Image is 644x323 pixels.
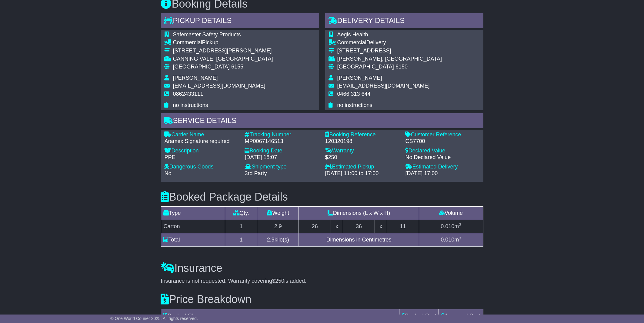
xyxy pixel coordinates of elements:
div: CANNING VALE, [GEOGRAPHIC_DATA] [173,56,273,62]
div: Carrier Name [165,132,239,138]
td: Weight [257,207,299,220]
td: Type [161,207,225,220]
h3: Booked Package Details [161,191,483,203]
span: 2.9 [267,237,275,243]
div: No Declared Value [405,154,480,161]
span: [GEOGRAPHIC_DATA] [173,64,230,70]
td: 11 [387,220,419,233]
div: Tracking Number [245,132,319,138]
span: Commercial [173,39,202,45]
span: 6150 [395,64,408,70]
td: Booked Charges [161,309,399,322]
div: [DATE] 11:00 to 17:00 [325,170,399,177]
div: Service Details [161,113,483,130]
td: 26 [299,220,331,233]
span: [GEOGRAPHIC_DATA] [337,64,394,70]
div: Declared Value [405,148,480,154]
td: 2.9 [257,220,299,233]
div: Booking Reference [325,132,399,138]
sup: 3 [459,222,461,227]
span: 0466 313 644 [337,91,371,97]
span: [PERSON_NAME] [337,75,382,81]
span: 3rd Party [245,170,267,176]
div: Estimated Pickup [325,164,399,170]
div: Pickup Details [161,13,319,30]
div: [DATE] 17:00 [405,170,480,177]
div: Booking Date [245,148,319,154]
span: [PERSON_NAME] [173,75,218,81]
td: Qty. [225,207,257,220]
span: 0.010 [441,223,454,229]
td: x [331,220,343,233]
span: [EMAIL_ADDRESS][DOMAIN_NAME] [173,83,265,89]
h3: Insurance [161,262,483,274]
div: Insurance is not requested. Warranty covering is added. [161,278,483,285]
td: Volume [419,207,483,220]
div: Customer Reference [405,132,480,138]
div: Shipment type [245,164,319,170]
td: Dimensions in Centimetres [299,233,419,247]
div: PPE [165,154,239,161]
td: m [419,233,483,247]
div: 120320198 [325,138,399,145]
span: Aegis Health [337,32,368,38]
div: Estimated Delivery [405,164,480,170]
div: [STREET_ADDRESS] [337,48,442,54]
span: 6155 [231,64,243,70]
td: 36 [343,220,375,233]
div: MP0067146513 [245,138,319,145]
td: 1 [225,220,257,233]
h3: Price Breakdown [161,293,483,305]
div: CS7700 [405,138,480,145]
span: 0862433111 [173,91,203,97]
div: Delivery Details [325,13,483,30]
td: x [375,220,387,233]
div: [PERSON_NAME], [GEOGRAPHIC_DATA] [337,56,442,62]
span: [EMAIL_ADDRESS][DOMAIN_NAME] [337,83,430,89]
td: m [419,220,483,233]
span: © One World Courier 2025. All rights reserved. [110,316,198,321]
span: Safemaster Safety Products [173,32,241,38]
div: Dangerous Goods [165,164,239,170]
div: [STREET_ADDRESS][PERSON_NAME] [173,48,273,54]
td: Carton [161,220,225,233]
sup: 3 [459,236,461,240]
td: 1 [225,233,257,247]
td: Booked Cost [399,309,439,322]
span: $250 [272,278,284,284]
span: 0.010 [441,237,454,243]
div: $250 [325,154,399,161]
span: no instructions [173,102,208,108]
td: kilo(s) [257,233,299,247]
span: no instructions [337,102,372,108]
div: Description [165,148,239,154]
span: Commercial [337,39,366,45]
div: [DATE] 18:07 [245,154,319,161]
td: Approved Cost [439,309,483,322]
div: Aramex Signature required [165,138,239,145]
span: No [165,170,172,176]
td: Dimensions (L x W x H) [299,207,419,220]
td: Total [161,233,225,247]
div: Pickup [173,39,273,46]
div: Warranty [325,148,399,154]
div: Delivery [337,39,442,46]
